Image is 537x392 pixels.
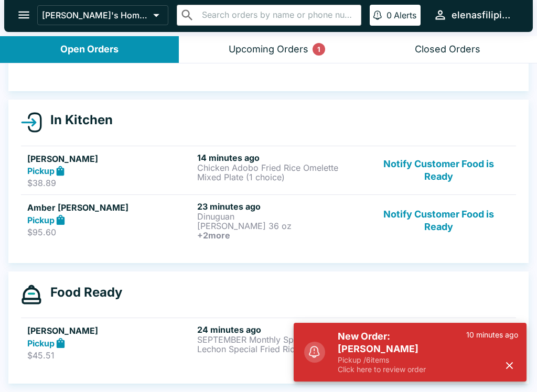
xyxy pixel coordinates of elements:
[338,330,466,355] h5: New Order: [PERSON_NAME]
[338,355,466,365] p: Pickup / 6 items
[42,285,122,300] h4: Food Ready
[197,172,363,182] p: Mixed Plate (1 choice)
[452,9,516,21] div: elenasfilipinofoods
[466,330,518,340] p: 10 minutes ago
[197,201,363,212] h6: 23 minutes ago
[197,231,363,240] h6: + 2 more
[27,201,193,214] h5: Amber [PERSON_NAME]
[386,10,392,20] p: 0
[42,10,149,20] p: [PERSON_NAME]'s Home of the Finest Filipino Foods
[197,212,363,221] p: Dinuguan
[197,163,363,172] p: Chicken Adobo Fried Rice Omelette
[27,227,193,237] p: $95.60
[229,43,308,56] div: Upcoming Orders
[197,153,363,163] h6: 14 minutes ago
[27,324,193,337] h5: [PERSON_NAME]
[429,4,520,26] button: elenasfilipinofoods
[394,10,416,20] p: Alerts
[10,2,37,28] button: open drawer
[197,324,363,335] h6: 24 minutes ago
[199,8,357,23] input: Search orders by name or phone number
[317,44,320,55] p: 1
[27,338,55,349] strong: Pickup
[197,344,363,354] p: Lechon Special Fried Rice Omelette
[21,318,516,367] a: [PERSON_NAME]Pickup$45.5124 minutes agoSEPTEMBER Monthly SpecialLechon Special Fried Rice Omelett...
[42,112,113,128] h4: In Kitchen
[338,365,466,374] p: Click here to review order
[27,178,193,188] p: $38.89
[415,43,480,56] div: Closed Orders
[197,335,363,344] p: SEPTEMBER Monthly Special
[37,5,168,25] button: [PERSON_NAME]'s Home of the Finest Filipino Foods
[368,153,510,189] button: Notify Customer Food is Ready
[60,43,119,56] div: Open Orders
[27,153,193,165] h5: [PERSON_NAME]
[21,146,516,195] a: [PERSON_NAME]Pickup$38.8914 minutes agoChicken Adobo Fried Rice OmeletteMixed Plate (1 choice)Not...
[27,166,55,176] strong: Pickup
[27,215,55,225] strong: Pickup
[21,194,516,246] a: Amber [PERSON_NAME]Pickup$95.6023 minutes agoDinuguan[PERSON_NAME] 36 oz+2moreNotify Customer Foo...
[197,221,363,231] p: [PERSON_NAME] 36 oz
[368,201,510,240] button: Notify Customer Food is Ready
[27,350,193,361] p: $45.51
